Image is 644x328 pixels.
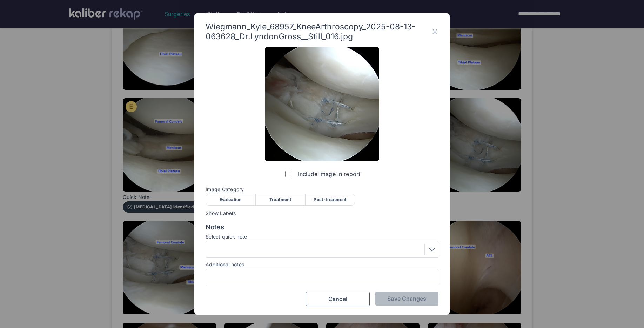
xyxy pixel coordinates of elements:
button: Cancel [306,292,370,306]
span: Show Labels [206,210,438,216]
span: Save Changes [387,295,426,302]
span: Notes [206,223,438,232]
img: Wiegmann_Kyle_68957_KneeArthroscopy_2025-08-13-063628_Dr.LyndonGross__Still_016.jpg [265,47,379,161]
label: Include image in report [284,167,360,181]
span: Cancel [328,295,347,302]
div: Treatment [255,194,305,206]
label: Additional notes [206,261,244,267]
label: Select quick note [206,234,438,240]
div: Evaluation [206,194,255,206]
span: Wiegmann_Kyle_68957_KneeArthroscopy_2025-08-13-063628_Dr.LyndonGross__Still_016.jpg [206,22,431,41]
div: Post-treatment [305,194,355,206]
input: Include image in report [285,171,291,177]
span: Image Category [206,187,438,192]
button: Save Changes [375,292,438,306]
